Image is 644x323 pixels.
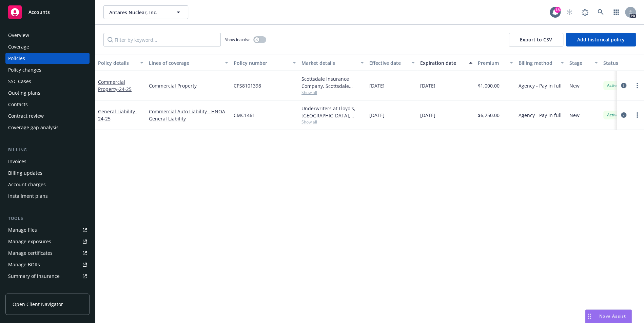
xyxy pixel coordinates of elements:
[5,111,90,121] a: Contract review
[149,115,228,122] a: General Liability
[8,191,48,202] div: Installment plans
[95,55,146,71] button: Policy details
[13,301,63,308] span: Open Client Navigator
[609,5,623,19] a: Switch app
[8,111,44,121] div: Contract review
[98,108,137,122] a: General Liability
[420,82,435,89] span: [DATE]
[569,82,580,89] span: New
[567,55,601,71] button: Stage
[98,59,136,66] div: Policy details
[8,248,53,259] div: Manage certificates
[369,59,407,66] div: Effective date
[225,37,251,42] span: Show inactive
[8,168,42,178] div: Billing updates
[103,5,188,19] button: Antares Nuclear, Inc.
[633,81,641,90] a: more
[599,313,626,319] span: Nova Assist
[554,7,561,13] div: 18
[5,64,90,75] a: Policy changes
[5,30,90,41] a: Overview
[633,111,641,119] a: more
[301,105,364,119] div: Underwriters at Lloyd's, [GEOGRAPHIC_DATA], [PERSON_NAME] of [GEOGRAPHIC_DATA], [GEOGRAPHIC_DATA]
[369,82,385,89] span: [DATE]
[620,111,628,119] a: circleInformation
[5,88,90,98] a: Quoting plans
[8,41,29,52] div: Coverage
[103,33,221,46] input: Filter by keyword...
[5,76,90,87] a: SSC Cases
[5,99,90,110] a: Contacts
[606,112,620,118] span: Active
[420,59,465,66] div: Expiration date
[8,76,31,87] div: SSC Cases
[98,79,132,92] a: Commercial Property
[594,5,607,19] a: Search
[117,86,132,92] span: - 24-25
[5,259,90,270] a: Manage BORs
[234,112,255,119] span: CMC1461
[5,236,90,247] a: Manage exposures
[301,90,364,95] span: Show all
[5,53,90,64] a: Policies
[8,236,51,247] div: Manage exposures
[566,33,636,46] button: Add historical policy
[5,191,90,202] a: Installment plans
[8,64,41,75] div: Policy changes
[301,119,364,125] span: Show all
[146,55,231,71] button: Lines of coverage
[5,215,90,222] div: Tools
[519,82,562,89] span: Agency - Pay in full
[234,82,261,89] span: CPS8101398
[563,5,576,19] a: Start snowing
[8,122,59,133] div: Coverage gap analysis
[519,59,557,66] div: Billing method
[149,108,228,115] a: Commercial Auto Liability - HNOA
[516,55,567,71] button: Billing method
[367,55,417,71] button: Effective date
[577,36,625,43] span: Add historical policy
[569,59,590,66] div: Stage
[5,248,90,259] a: Manage certificates
[369,112,385,119] span: [DATE]
[5,3,90,22] a: Accounts
[301,75,364,90] div: Scottsdale Insurance Company, Scottsdale Insurance Company (Nationwide), Amwins
[5,41,90,52] a: Coverage
[519,112,562,119] span: Agency - Pay in full
[5,156,90,167] a: Invoices
[585,309,632,323] button: Nova Assist
[28,9,50,15] span: Accounts
[585,310,594,323] div: Drag to move
[8,53,25,64] div: Policies
[478,112,500,119] span: $6,250.00
[620,81,628,90] a: circleInformation
[5,122,90,133] a: Coverage gap analysis
[569,112,580,119] span: New
[475,55,516,71] button: Premium
[5,147,90,153] div: Billing
[478,82,500,89] span: $1,000.00
[109,9,168,16] span: Antares Nuclear, Inc.
[8,225,37,235] div: Manage files
[8,271,60,282] div: Summary of insurance
[509,33,563,46] button: Export to CSV
[8,179,46,190] div: Account charges
[149,82,228,89] a: Commercial Property
[234,59,289,66] div: Policy number
[606,82,620,89] span: Active
[8,88,40,98] div: Quoting plans
[301,59,356,66] div: Market details
[420,112,435,119] span: [DATE]
[8,259,40,270] div: Manage BORs
[8,30,29,41] div: Overview
[299,55,367,71] button: Market details
[5,179,90,190] a: Account charges
[5,225,90,235] a: Manage files
[5,271,90,282] a: Summary of insurance
[8,99,28,110] div: Contacts
[578,5,592,19] a: Report a Bug
[520,36,552,43] span: Export to CSV
[478,59,506,66] div: Premium
[8,156,26,167] div: Invoices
